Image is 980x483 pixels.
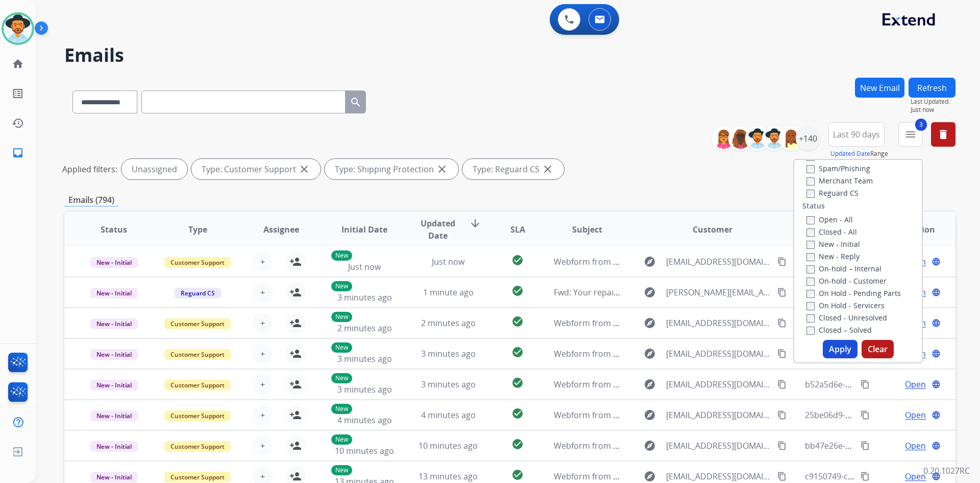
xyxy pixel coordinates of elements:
[337,384,392,395] span: 3 minutes ago
[806,177,815,186] input: Merchant Team
[905,440,926,452] span: Open
[511,285,524,297] mat-icon: check_circle
[806,190,815,198] input: Reguard CS
[331,465,352,475] p: New
[861,472,870,481] mat-icon: content_copy
[830,149,888,158] span: Range
[911,106,955,114] span: Just now
[164,410,231,421] span: Customer Support
[862,340,894,358] button: Clear
[693,223,732,236] span: Customer
[777,349,787,358] mat-icon: content_copy
[666,378,771,390] span: [EMAIL_ADDRESS][DOMAIN_NAME]
[806,164,870,173] label: Spam/Phishing
[644,256,656,268] mat-icon: explore
[554,287,684,298] span: Fwd: Your repair part is on its way
[823,340,857,358] button: Apply
[932,288,941,297] mat-icon: language
[828,122,885,147] button: Last 90 days
[644,470,656,482] mat-icon: explore
[331,281,352,291] p: New
[298,163,310,175] mat-icon: close
[806,314,815,323] input: Closed - Unresolved
[164,318,231,329] span: Customer Support
[260,378,265,390] span: +
[12,87,24,100] mat-icon: list_alt
[331,434,352,445] p: New
[806,265,815,273] input: On-hold – Internal
[419,440,478,451] span: 10 minutes ago
[777,410,787,420] mat-icon: content_copy
[644,286,656,298] mat-icon: explore
[325,159,458,179] div: Type: Shipping Protection
[12,147,24,159] mat-icon: inbox
[802,201,825,211] label: Status
[905,409,926,421] span: Open
[260,470,265,482] span: +
[861,441,870,450] mat-icon: content_copy
[337,353,392,364] span: 3 minutes ago
[805,409,961,421] span: 25be06d9-97e0-4f71-99c6-749019c3d901
[331,250,352,261] p: New
[806,276,887,286] label: On-hold - Customer
[666,317,771,329] span: [EMAIL_ADDRESS][DOMAIN_NAME]
[260,317,265,329] span: +
[644,378,656,390] mat-icon: explore
[253,374,273,395] button: +
[12,117,24,129] mat-icon: history
[644,440,656,452] mat-icon: explore
[289,256,302,268] mat-icon: person_add
[554,471,785,482] span: Webform from [EMAIL_ADDRESS][DOMAIN_NAME] on [DATE]
[90,349,138,360] span: New - Initial
[666,286,771,298] span: [PERSON_NAME][EMAIL_ADDRESS][PERSON_NAME][DOMAIN_NAME]
[806,188,859,198] label: Reguard CS
[777,257,787,266] mat-icon: content_copy
[462,159,564,179] div: Type: Reguard CS
[289,286,302,298] mat-icon: person_add
[4,14,32,43] img: avatar
[90,441,138,452] span: New - Initial
[806,302,815,310] input: On Hold - Servicers
[337,415,392,426] span: 4 minutes ago
[90,472,138,482] span: New - Initial
[806,228,815,237] input: Closed - All
[260,256,265,268] span: +
[191,159,321,179] div: Type: Customer Support
[260,348,265,360] span: +
[253,251,273,272] button: +
[253,435,273,456] button: +
[898,122,923,147] button: 3
[830,150,870,158] button: Updated Date
[469,217,481,229] mat-icon: arrow_downward
[805,379,958,390] span: b52a5d6e-7aff-4597-a56e-46cb5c4c46ec
[666,409,771,421] span: [EMAIL_ADDRESS][DOMAIN_NAME]
[90,257,138,268] span: New - Initial
[806,313,887,323] label: Closed - Unresolved
[932,257,941,266] mat-icon: language
[554,256,785,267] span: Webform from [EMAIL_ADDRESS][DOMAIN_NAME] on [DATE]
[644,409,656,421] mat-icon: explore
[861,410,870,420] mat-icon: content_copy
[164,441,231,452] span: Customer Support
[904,128,917,141] mat-icon: menu
[806,325,872,335] label: Closed – Solved
[337,323,392,334] span: 2 minutes ago
[923,465,970,477] p: 0.20.1027RC
[644,317,656,329] mat-icon: explore
[806,227,857,237] label: Closed - All
[666,440,771,452] span: [EMAIL_ADDRESS][DOMAIN_NAME]
[666,348,771,360] span: [EMAIL_ADDRESS][DOMAIN_NAME]
[511,469,524,481] mat-icon: check_circle
[855,78,904,98] button: New Email
[911,98,955,106] span: Last Updated:
[175,288,221,298] span: Reguard CS
[90,380,138,390] span: New - Initial
[423,287,474,298] span: 1 minute ago
[335,445,394,456] span: 10 minutes ago
[777,380,787,389] mat-icon: content_copy
[331,404,352,414] p: New
[90,288,138,298] span: New - Initial
[861,380,870,389] mat-icon: content_copy
[666,470,771,482] span: [EMAIL_ADDRESS][DOMAIN_NAME]
[915,119,927,131] span: 3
